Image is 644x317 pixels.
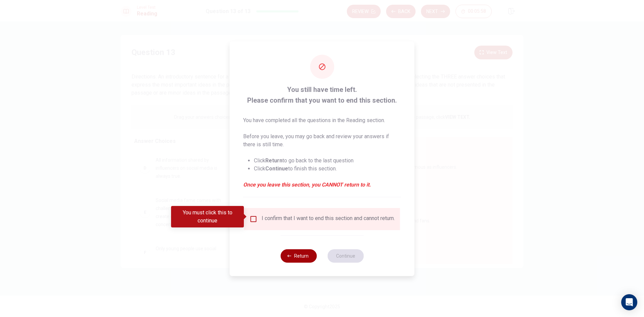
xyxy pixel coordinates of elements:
p: Before you leave, you may go back and review your answers if there is still time. [243,133,401,149]
span: You must click this to continue [250,215,258,223]
span: You still have time left. Please confirm that you want to end this section. [243,84,401,106]
strong: Continue [265,165,288,172]
strong: Return [265,157,282,164]
div: You must click this to continue [171,206,244,227]
button: Continue [327,249,364,263]
li: Click to go back to the last question [254,157,401,165]
em: Once you leave this section, you CANNOT return to it. [243,181,401,189]
div: I confirm that I want to end this section and cannot return. [262,215,395,223]
button: Return [280,249,317,263]
li: Click to finish this section. [254,165,401,173]
div: Open Intercom Messenger [621,294,637,310]
p: You have completed all the questions in the Reading section. [243,116,401,124]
